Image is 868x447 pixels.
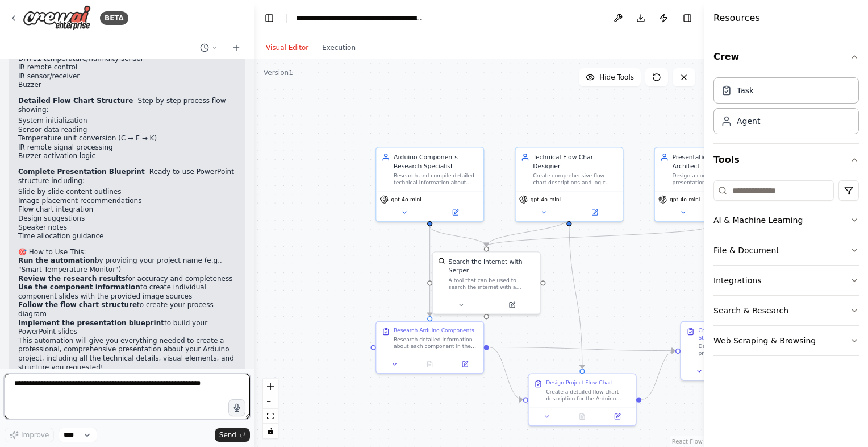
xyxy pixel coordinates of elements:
p: - Step-by-step process flow showing: [18,97,236,114]
button: Open in side panel [570,207,619,217]
button: zoom out [263,394,278,409]
strong: Run the automation [18,256,95,264]
p: This automation will give you everything needed to create a professional, comprehensive presentat... [18,337,236,372]
button: Click to speak your automation idea [228,399,245,416]
g: Edge from f437da17-6f03-4dcc-ba16-87fd439bcfdd to 29ea4127-5994-46ce-8573-04a60037b976 [489,343,675,355]
nav: breadcrumb [296,13,424,24]
div: A tool that can be used to search the internet with a search_query. Supports different search typ... [449,276,535,291]
button: Open in side panel [450,359,480,369]
button: No output available [411,359,448,369]
strong: Implement the presentation blueprint [18,319,164,327]
button: Hide right sidebar [679,10,695,26]
strong: Complete Presentation Blueprint [18,168,145,176]
button: Send [215,428,250,442]
li: Buzzer activation logic [18,152,236,161]
g: Edge from 526b1470-6457-406e-a1ef-3e77cc061cc8 to f437da17-6f03-4dcc-ba16-87fd439bcfdd [425,226,434,316]
button: zoom in [263,379,278,394]
button: Search & Research [713,296,859,325]
div: Create comprehensive flow chart descriptions and logic diagrams for {project_name} Arduino projec... [533,172,617,186]
span: gpt-4o-mini [670,196,700,203]
div: Agent [737,115,760,127]
div: Design a complete PowerPoint presentation structure for the Arduino temperature and humidity proj... [698,343,783,357]
img: SerperDevTool [438,258,445,264]
button: Switch to previous chat [195,41,223,55]
div: React Flow controls [263,379,278,438]
li: Speaker notes [18,223,236,233]
span: gpt-4o-mini [391,196,421,203]
div: Technical Flow Chart DesignerCreate comprehensive flow chart descriptions and logic diagrams for ... [515,147,624,222]
div: Research and compile detailed technical information about Arduino project components including DH... [394,172,478,186]
li: Flow chart integration [18,205,236,214]
button: Visual Editor [259,41,315,55]
li: System initialization [18,117,236,126]
button: Execution [315,41,362,55]
li: by providing your project name (e.g., "Smart Temperature Monitor") [18,256,236,274]
li: Slide-by-slide content outlines [18,188,236,197]
span: Hide Tools [599,73,634,82]
li: to create individual component slides with the provided image sources [18,283,236,301]
button: AI & Machine Learning [713,205,859,235]
strong: Use the component information [18,283,140,291]
li: to build your PowerPoint slides [18,319,236,337]
div: Search the internet with Serper [449,258,535,275]
div: SerperDevToolSearch the internet with SerperA tool that can be used to search the internet with a... [432,251,541,314]
span: Send [219,431,236,440]
h4: Resources [713,11,760,25]
div: Presentation Content ArchitectDesign a complete PowerPoint presentation structure for {project_na... [654,147,763,222]
div: Task [737,85,754,96]
strong: Review the research results [18,275,126,283]
div: Arduino Components Research Specialist [394,153,478,171]
g: Edge from 526b1470-6457-406e-a1ef-3e77cc061cc8 to 95b50780-e59a-4f42-9de5-34a8a8f658f6 [425,226,491,246]
li: Design suggestions [18,214,236,223]
button: Open in side panel [602,411,632,421]
div: Create PowerPoint Presentation StructureDesign a complete PowerPoint presentation structure for t... [680,321,789,381]
g: Edge from 08f2ae3c-8f15-4432-bb26-bd4093f687ff to 95b50780-e59a-4f42-9de5-34a8a8f658f6 [482,226,713,246]
div: Design Project Flow ChartCreate a detailed flow chart description for the Arduino temperature and... [528,373,637,426]
button: fit view [263,409,278,424]
div: Research Arduino Components [394,327,474,334]
div: Create PowerPoint Presentation Structure [698,327,783,341]
g: Edge from 52db043b-7a8a-403f-968e-ec0209e1f723 to 95b50780-e59a-4f42-9de5-34a8a8f658f6 [482,217,574,246]
div: Research detailed information about each component in the Arduino temperature and humidity projec... [394,336,478,350]
button: Start a new chat [227,41,245,55]
div: Presentation Content Architect [672,153,757,171]
div: BETA [100,11,128,25]
li: Buzzer [18,81,236,90]
p: - Ready-to-use PowerPoint structure including: [18,168,236,185]
button: Open in side panel [431,207,480,217]
div: Technical Flow Chart Designer [533,153,617,171]
button: Hide Tools [579,68,641,86]
li: Image placement recommendations [18,197,236,206]
g: Edge from 52db043b-7a8a-403f-968e-ec0209e1f723 to f45ee1e4-88b5-4e9b-bdbf-8d2b5d9c9a36 [565,217,586,368]
div: Design Project Flow Chart [546,379,613,386]
div: Crew [713,73,859,143]
div: Design a complete PowerPoint presentation structure for {project_name}, including slide layouts, ... [672,172,757,186]
a: React Flow attribution [672,438,703,445]
div: Arduino Components Research SpecialistResearch and compile detailed technical information about A... [375,147,485,222]
button: Crew [713,41,859,73]
button: Tools [713,144,859,176]
div: Version 1 [264,68,293,77]
h2: 🎯 How to Use This: [18,248,236,257]
g: Edge from f45ee1e4-88b5-4e9b-bdbf-8d2b5d9c9a36 to 29ea4127-5994-46ce-8573-04a60037b976 [641,346,675,404]
li: Temperature unit conversion (C → F → K) [18,134,236,143]
button: Improve [5,428,54,442]
li: to create your process diagram [18,301,236,318]
span: gpt-4o-mini [531,196,561,203]
strong: Detailed Flow Chart Structure [18,97,133,105]
button: Web Scraping & Browsing [713,326,859,355]
li: IR sensor/receiver [18,72,236,81]
li: DHT11 temperature/humidity sensor [18,55,236,64]
span: Improve [21,431,49,440]
button: File & Document [713,235,859,265]
button: toggle interactivity [263,424,278,438]
li: Time allocation guidance [18,232,236,241]
strong: Follow the flow chart structure [18,301,137,309]
li: for accuracy and completeness [18,275,236,284]
button: No output available [564,411,600,421]
button: Integrations [713,266,859,295]
img: Logo [23,5,91,31]
li: IR remote control [18,63,236,72]
g: Edge from f437da17-6f03-4dcc-ba16-87fd439bcfdd to f45ee1e4-88b5-4e9b-bdbf-8d2b5d9c9a36 [489,343,523,404]
li: IR remote signal processing [18,143,236,152]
